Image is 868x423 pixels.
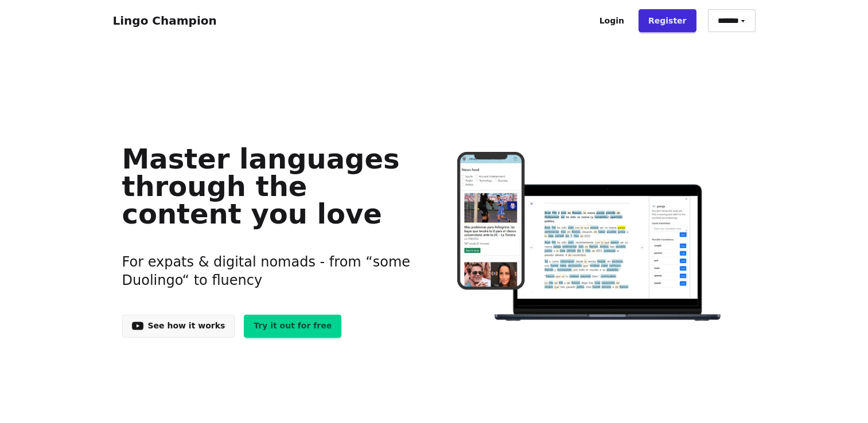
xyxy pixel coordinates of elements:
[590,9,634,32] a: Login
[113,14,217,28] a: Lingo Champion
[122,239,417,303] h3: For expats & digital nomads - from “some Duolingo“ to fluency
[122,145,417,228] h1: Master languages through the content you love
[122,315,235,338] a: See how it works
[639,9,696,32] a: Register
[244,315,341,338] a: Try it out for free
[434,152,746,323] img: Learn languages online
